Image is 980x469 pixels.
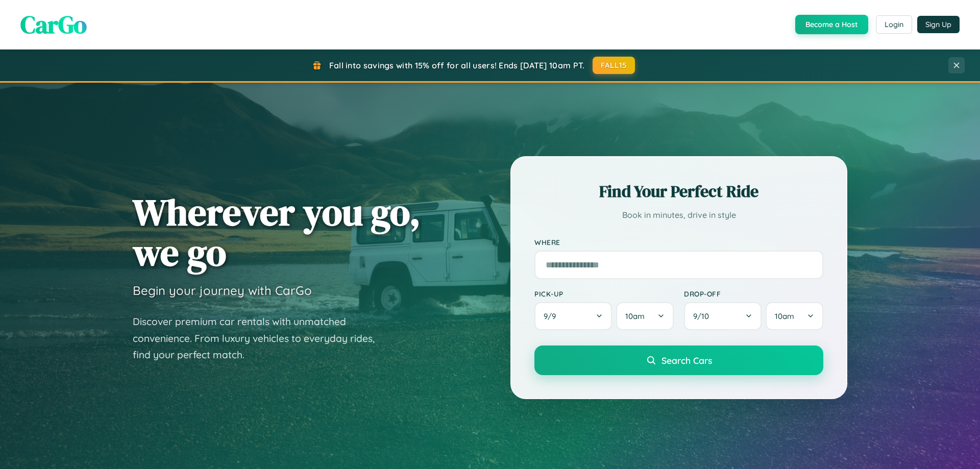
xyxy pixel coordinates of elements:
[795,15,868,34] button: Become a Host
[766,302,823,330] button: 10am
[544,311,561,321] span: 9 / 9
[329,60,585,70] span: Fall into savings with 15% off for all users! Ends [DATE] 10am PT.
[133,192,421,273] h1: Wherever you go, we go
[625,311,645,321] span: 10am
[684,302,762,330] button: 9/10
[775,311,794,321] span: 10am
[534,208,823,223] p: Book in minutes, drive in style
[917,16,960,33] button: Sign Up
[593,57,635,74] button: FALL15
[684,289,823,298] label: Drop-off
[534,238,823,246] label: Where
[876,15,912,34] button: Login
[661,355,712,366] span: Search Cars
[534,302,612,330] button: 9/9
[534,180,823,203] h2: Find Your Perfect Ride
[534,289,674,298] label: Pick-up
[693,311,714,321] span: 9 / 10
[20,8,87,41] span: CarGo
[534,345,823,375] button: Search Cars
[133,283,312,298] h3: Begin your journey with CarGo
[133,313,388,363] p: Discover premium car rentals with unmatched convenience. From luxury vehicles to everyday rides, ...
[616,302,674,330] button: 10am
